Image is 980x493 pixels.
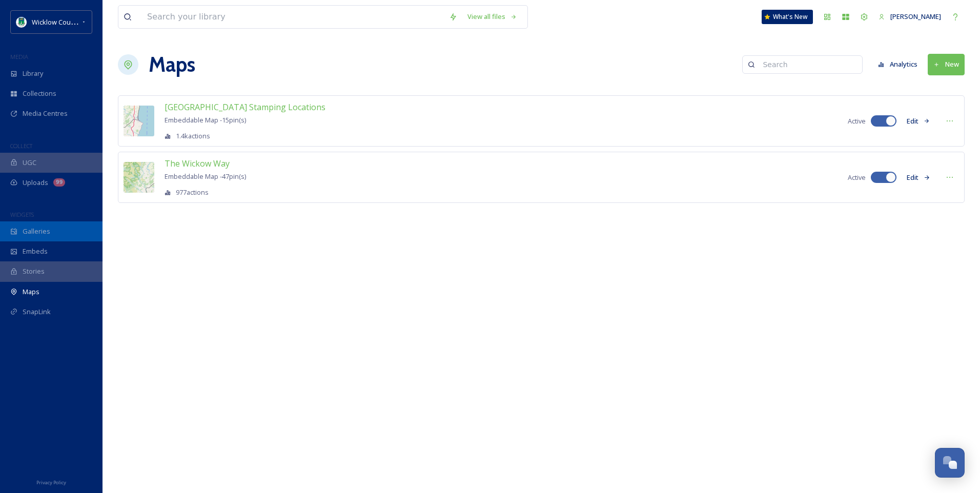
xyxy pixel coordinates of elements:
[462,7,522,27] a: View all files
[176,131,210,141] span: 1.4k actions
[758,54,857,75] input: Search
[873,7,946,27] a: [PERSON_NAME]
[176,188,209,197] span: 977 actions
[36,476,66,488] a: Privacy Policy
[762,10,813,24] a: What's New
[23,266,45,276] span: Stories
[23,246,48,256] span: Embeds
[873,54,928,74] a: Analytics
[890,12,941,21] span: [PERSON_NAME]
[935,448,965,478] button: Open Chat
[23,109,68,118] span: Media Centres
[165,172,246,181] span: Embeddable Map - 47 pin(s)
[10,53,28,60] span: MEDIA
[149,49,195,80] a: Maps
[23,287,39,297] span: Maps
[32,17,104,27] span: Wicklow County Council
[23,69,43,78] span: Library
[848,173,866,182] span: Active
[848,116,866,126] span: Active
[16,17,27,27] img: download%20(9).png
[902,168,935,188] button: Edit
[10,211,34,218] span: WIDGETS
[23,178,48,188] span: Uploads
[36,479,66,486] span: Privacy Policy
[23,307,51,317] span: SnapLink
[23,158,36,168] span: UGC
[23,89,56,98] span: Collections
[53,178,65,187] div: 99
[165,158,230,169] span: The Wickow Way
[10,142,32,150] span: COLLECT
[165,101,325,113] span: [GEOGRAPHIC_DATA] Stamping Locations
[873,54,923,74] button: Analytics
[23,227,50,236] span: Galleries
[928,54,965,75] button: New
[165,115,246,125] span: Embeddable Map - 15 pin(s)
[902,111,935,131] button: Edit
[142,6,444,28] input: Search your library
